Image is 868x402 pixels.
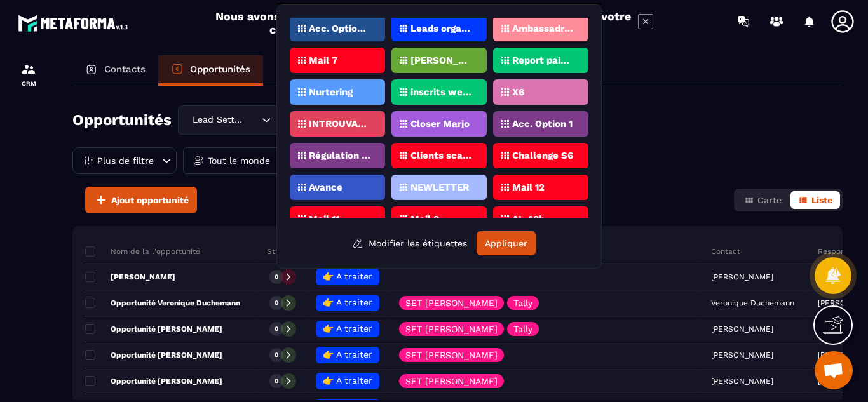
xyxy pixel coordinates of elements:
[85,246,200,257] p: Nom de la l'opportunité
[815,351,853,389] div: Ouvrir le chat
[190,64,250,75] p: Opportunités
[513,325,532,333] p: Tally
[309,151,370,160] p: Régulation en cours
[405,351,498,359] p: SET [PERSON_NAME]
[410,88,472,97] p: inscrits webinaire 24 mai
[178,105,311,135] div: Search for option
[97,156,154,165] p: Plus de filtre
[208,156,270,165] p: Tout le monde
[410,56,472,65] p: [PERSON_NAME]
[309,24,370,33] p: Acc. Option 2
[711,246,740,257] p: Contact
[3,80,54,87] p: CRM
[512,119,573,128] p: Acc. Option 1
[309,119,370,128] p: INTROUVABLE
[757,195,782,205] span: Carte
[215,10,632,36] h2: Nous avons effectué une mise à jour sur Stripe. Veuillez reconnecter votre compte Stripe afin de ...
[736,191,789,209] button: Carte
[405,377,498,385] p: SET [PERSON_NAME]
[323,375,372,385] span: 👉 A traiter
[309,88,353,97] p: Nurtering
[477,231,536,255] button: Appliquer
[410,183,469,192] p: NEWLETTER
[512,24,574,33] p: Ambassadrice
[309,183,342,192] p: Avance
[3,52,54,97] a: formationformationCRM
[323,323,372,333] span: 👉 A traiter
[323,349,372,359] span: 👉 A traiter
[309,215,339,224] p: Mail 11
[512,215,545,224] p: AL 48h
[275,325,278,333] p: 0
[405,298,498,307] p: SET [PERSON_NAME]
[85,187,197,213] button: Ajout opportunité
[158,55,263,86] a: Opportunités
[513,298,532,307] p: Tally
[85,272,175,282] p: [PERSON_NAME]
[85,324,222,334] p: Opportunité [PERSON_NAME]
[410,151,472,160] p: Clients scaler revenus ugc
[72,55,158,86] a: Contacts
[189,113,246,127] span: Lead Setting
[111,194,189,206] span: Ajout opportunité
[275,377,278,385] p: 0
[275,272,278,281] p: 0
[818,246,865,257] p: Responsable
[18,11,132,35] img: logo
[72,107,172,133] h2: Opportunités
[275,298,278,307] p: 0
[85,298,240,308] p: Opportunité Veronique Duchemann
[410,24,472,33] p: Leads organique
[275,351,278,359] p: 0
[323,297,372,307] span: 👉 A traiter
[790,191,840,209] button: Liste
[267,246,290,257] p: Statut
[246,113,259,127] input: Search for option
[309,56,337,65] p: Mail 7
[323,271,372,281] span: 👉 A traiter
[405,325,498,333] p: SET [PERSON_NAME]
[342,232,477,255] button: Modifier les étiquettes
[104,64,146,75] p: Contacts
[410,119,470,128] p: Closer Marjo
[21,62,36,77] img: formation
[512,56,574,65] p: Report paiement
[512,88,524,97] p: X6
[811,195,832,205] span: Liste
[410,215,439,224] p: Mail 8
[85,376,222,386] p: Opportunité [PERSON_NAME]
[263,55,340,86] a: Tâches
[85,350,222,360] p: Opportunité [PERSON_NAME]
[512,183,545,192] p: Mail 12
[512,151,573,160] p: Challenge S6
